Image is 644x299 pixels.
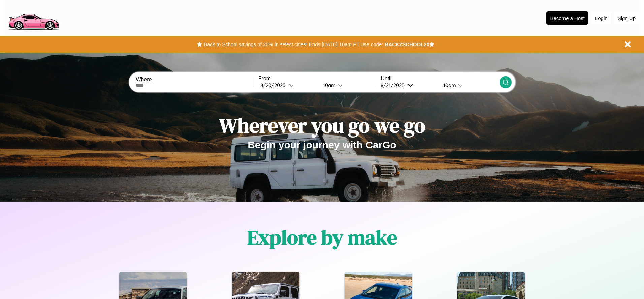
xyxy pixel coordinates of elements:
button: Back to School savings of 20% in select cities! Ends [DATE] 10am PT.Use code: [202,40,385,49]
b: BACK2SCHOOL20 [385,41,429,47]
button: Login [592,12,611,24]
div: 10am [440,82,458,88]
button: Sign Up [614,12,639,24]
button: 10am [318,82,377,89]
div: 8 / 20 / 2025 [260,82,289,88]
div: 10am [320,82,337,88]
img: logo [5,3,62,32]
label: From [258,76,377,82]
button: Become a Host [546,11,588,25]
label: Until [381,76,499,82]
button: 8/20/2025 [258,82,318,89]
button: 10am [438,82,499,89]
div: 8 / 21 / 2025 [381,82,408,88]
h1: Explore by make [247,223,397,251]
label: Where [136,77,254,83]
